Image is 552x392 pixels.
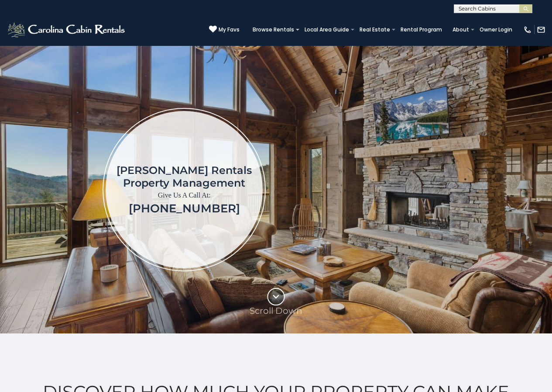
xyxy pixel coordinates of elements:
[129,201,240,215] a: [PHONE_NUMBER]
[117,189,252,201] p: Give Us A Call At:
[250,305,302,316] p: Scroll Down
[117,164,252,189] h1: [PERSON_NAME] Rentals Property Management
[537,25,545,34] img: mail-regular-white.png
[523,25,532,34] img: phone-regular-white.png
[475,24,517,36] a: Owner Login
[209,25,240,34] a: My Favs
[355,24,394,36] a: Real Estate
[248,24,298,36] a: Browse Rentals
[448,24,473,36] a: About
[219,26,240,34] span: My Favs
[356,72,539,307] iframe: New Contact Form
[7,21,127,38] img: White-1-2.png
[300,24,353,36] a: Local Area Guide
[396,24,446,36] a: Rental Program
